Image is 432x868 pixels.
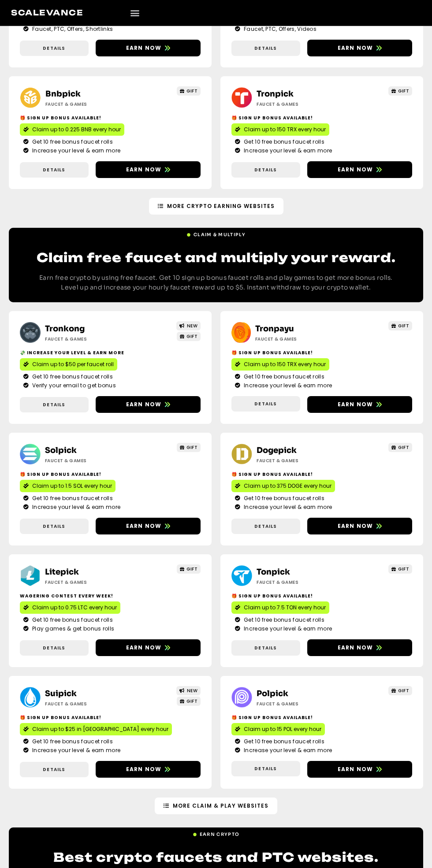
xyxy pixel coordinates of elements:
[398,566,409,572] span: GIFT
[242,382,332,389] span: Increase your level & earn more
[45,457,140,464] h2: Faucet & Games
[254,45,277,52] span: Details
[257,689,288,698] a: Polpick
[31,273,401,293] p: Earn free crypto by using free faucet. Get 10 sign up bonus faucet rolls and play games to get mo...
[338,166,373,174] span: Earn now
[45,701,140,707] h2: Faucet & Games
[32,725,168,733] span: Claim up to $25 in [GEOGRAPHIC_DATA] every hour
[307,40,412,56] a: Earn now
[126,166,162,174] span: Earn now
[45,89,81,99] a: Bnbpick
[231,601,329,614] a: Claim up to 7.5 TON every hour
[338,44,373,52] span: Earn now
[30,746,120,754] span: Increase your level & earn more
[45,336,140,342] h2: Faucet & Games
[388,321,413,330] a: GIFT
[307,761,412,778] a: Earn now
[126,522,162,530] span: Earn now
[242,503,332,511] span: Increase your level & earn more
[20,41,89,56] a: Details
[177,697,201,706] a: GIFT
[31,249,401,266] h2: Claim free faucet and multiply your reward.
[43,401,65,408] span: Details
[257,567,290,577] a: Tonpick
[254,523,277,530] span: Details
[254,645,277,651] span: Details
[30,625,114,633] span: Play games & get bonus rolls
[32,360,114,368] span: Claim up to $50 per faucet roll
[231,714,412,721] h2: 🎁 Sign Up Bonus Available!
[43,523,65,530] span: Details
[30,25,113,33] span: Faucet, PTC, Offers, Shortlinks
[388,443,413,452] a: GIFT
[338,522,373,530] span: Earn now
[194,231,246,238] span: Claim & Multiply
[177,332,201,341] a: GIFT
[242,746,332,754] span: Increase your level & earn more
[20,471,201,478] h2: 🎁 Sign Up Bonus Available!
[11,8,83,17] a: Scalevance
[96,40,201,56] a: Earn now
[20,593,201,599] h2: Wagering contest every week!
[43,45,65,52] span: Details
[20,349,201,356] h2: 💸 Increase your level & earn more
[30,738,113,746] span: Get 10 free bonus faucet rolls
[32,482,112,490] span: Claim up to 1.5 SOL every hour
[149,198,283,215] a: More Crypto Earning Websites
[186,698,197,705] span: GIFT
[244,360,326,368] span: Claim up to 150 TRX every hour
[20,480,115,492] a: Claim up to 1.5 SOL every hour
[244,725,321,733] span: Claim up to 15 POL every hour
[96,161,201,178] a: Earn now
[257,701,352,707] h2: Faucet & Games
[231,162,300,178] a: Details
[231,123,329,136] a: Claim up to 150 TRX every hour
[30,616,113,624] span: Get 10 free bonus faucet rolls
[31,849,401,866] h2: Best crypto faucets and PTC websites.
[257,445,297,455] a: Dogepick
[307,396,412,413] a: Earn now
[398,88,409,94] span: GIFT
[126,765,162,773] span: Earn now
[244,126,326,134] span: Claim up to 150 TRX every hour
[30,503,120,511] span: Increase your level & earn more
[255,324,294,334] a: Tronpayu
[231,471,412,478] h2: 🎁 Sign Up Bonus Available!
[307,639,412,656] a: Earn now
[231,593,412,599] h2: 🎁 Sign Up Bonus Available!
[126,401,162,408] span: Earn now
[200,831,239,838] span: Earn Crypto
[186,333,197,340] span: GIFT
[20,723,172,735] a: Claim up to $25 in [GEOGRAPHIC_DATA] every hour
[43,766,65,773] span: Details
[20,519,89,534] a: Details
[257,457,352,464] h2: Faucet & Games
[127,5,142,20] div: Menu Toggle
[257,89,294,99] a: Tronpick
[20,115,201,121] h2: 🎁 Sign Up Bonus Available!
[96,518,201,534] a: Earn now
[231,349,412,356] h2: 🎁 Sign Up Bonus Available!
[242,494,324,502] span: Get 10 free bonus faucet rolls
[176,321,201,330] a: NEW
[20,714,201,721] h2: 🎁 Sign Up Bonus Available!
[96,761,201,778] a: Earn now
[231,640,300,656] a: Details
[20,123,124,136] a: Claim up to 0.225 BNB every hour
[30,138,113,146] span: Get 10 free bonus faucet rolls
[186,566,197,572] span: GIFT
[231,480,335,492] a: Claim up to 375 DOGE every hour
[307,518,412,534] a: Earn now
[242,738,324,746] span: Get 10 free bonus faucet rolls
[126,644,162,652] span: Earn now
[96,396,201,413] a: Earn now
[338,765,373,773] span: Earn now
[155,798,277,814] a: More Claim & Play Websites
[45,324,85,334] a: Tronkong
[43,167,65,173] span: Details
[167,202,275,210] span: More Crypto Earning Websites
[20,601,120,614] a: Claim up to 0.75 LTC every hour
[173,802,268,810] span: More Claim & Play Websites
[30,382,116,389] span: Verify your email to get bonus
[187,323,198,329] span: NEW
